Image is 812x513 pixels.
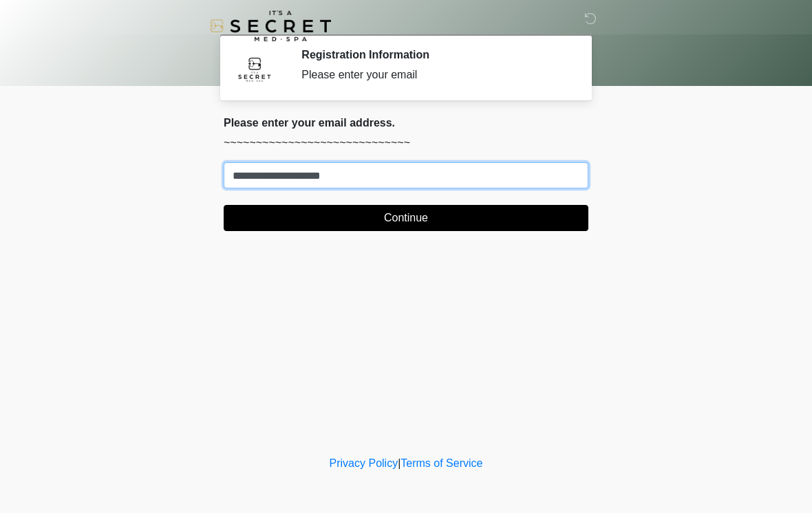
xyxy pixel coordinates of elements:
[398,457,400,469] a: |
[234,48,275,89] img: Agent Avatar
[224,205,588,231] button: Continue
[400,457,482,469] a: Terms of Service
[224,135,588,151] p: ~~~~~~~~~~~~~~~~~~~~~~~~~~~~~
[210,10,331,41] img: It's A Secret Med Spa Logo
[330,457,398,469] a: Privacy Policy
[301,48,568,61] h2: Registration Information
[301,67,568,83] div: Please enter your email
[224,116,588,129] h2: Please enter your email address.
